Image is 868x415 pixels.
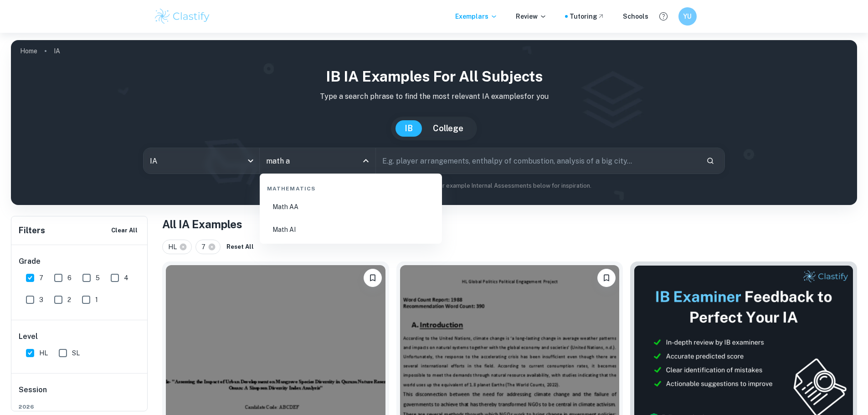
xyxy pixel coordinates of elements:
[54,46,60,56] p: IA
[19,384,141,403] h6: Session
[96,273,100,283] span: 5
[11,40,857,205] img: profile cover
[67,273,72,283] span: 6
[455,11,498,21] p: Exemplars
[144,148,259,174] div: IA
[19,403,141,411] span: 2026
[682,11,693,21] h6: YU
[18,66,850,87] h1: IB IA examples for all subjects
[39,295,43,305] span: 3
[19,224,45,237] h6: Filters
[376,148,699,174] input: E.g. player arrangements, enthalpy of combustion, analysis of a big city...
[18,181,850,190] p: Not sure what to search for? You can always look through our example Internal Assessments below f...
[623,11,648,21] a: Schools
[162,240,192,254] div: HL
[263,196,438,217] li: Math AA
[201,242,210,252] span: 7
[597,269,616,287] button: Bookmark
[109,224,140,237] button: Clear All
[95,295,98,305] span: 1
[162,216,857,232] h1: All IA Examples
[224,240,256,254] button: Reset All
[20,45,37,57] a: Home
[678,7,697,26] button: YU
[67,295,71,305] span: 2
[570,11,605,21] a: Tutoring
[18,91,850,102] p: Type a search phrase to find the most relevant IA examples for you
[263,177,438,196] div: Mathematics
[154,7,211,26] img: Clastify logo
[395,120,422,137] button: IB
[516,11,547,21] p: Review
[19,331,141,342] h6: Level
[424,120,473,137] button: College
[39,273,43,283] span: 7
[124,273,128,283] span: 4
[703,153,718,169] button: Search
[360,154,372,167] button: Close
[195,240,221,254] div: 7
[19,256,141,267] h6: Grade
[39,348,48,358] span: HL
[364,269,382,287] button: Bookmark
[656,9,671,24] button: Help and Feedback
[72,348,80,358] span: SL
[168,242,181,252] span: HL
[263,219,438,240] li: Math AI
